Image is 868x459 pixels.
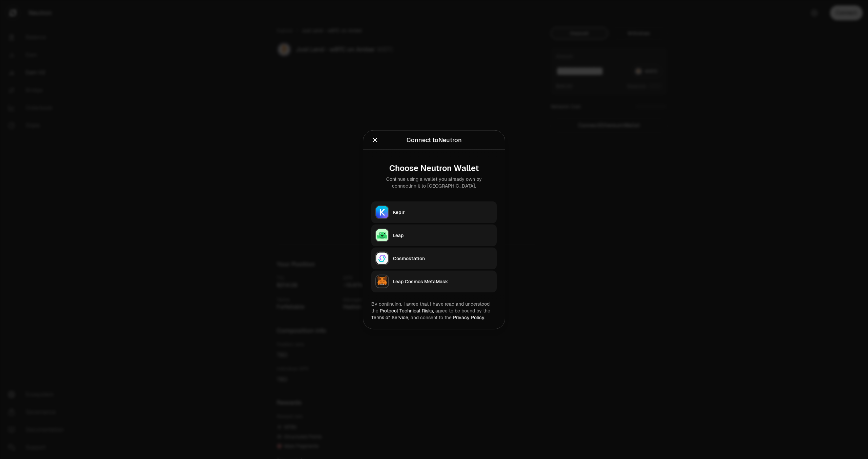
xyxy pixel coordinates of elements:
div: Connect to Neutron [407,135,462,145]
div: Cosmostation [393,255,493,262]
button: Leap Cosmos MetaMaskLeap Cosmos MetaMask [371,270,497,292]
button: CosmostationCosmostation [371,247,497,269]
img: Leap [376,229,388,241]
a: Terms of Service, [371,314,409,320]
a: Protocol Technical Risks, [380,307,434,313]
div: Choose Neutron Wallet [377,163,491,173]
img: Leap Cosmos MetaMask [376,275,388,287]
div: By continuing, I agree that I have read and understood the agree to be bound by the and consent t... [371,300,497,321]
img: Keplr [376,206,388,218]
img: Cosmostation [376,252,388,264]
button: Close [371,135,379,145]
div: Leap Cosmos MetaMask [393,278,493,285]
div: Keplr [393,209,493,215]
button: LeapLeap [371,224,497,246]
a: Privacy Policy. [453,314,485,320]
div: Leap [393,232,493,238]
button: KeplrKeplr [371,201,497,223]
div: Continue using a wallet you already own by connecting it to [GEOGRAPHIC_DATA]. [377,175,491,189]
